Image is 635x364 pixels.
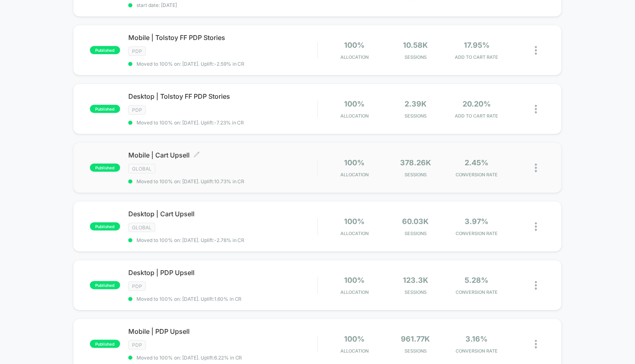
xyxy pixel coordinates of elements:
[465,158,489,167] span: 2.45%
[387,348,444,354] span: Sessions
[387,113,444,119] span: Sessions
[344,158,365,167] span: 100%
[128,164,155,173] span: GLOBAL
[535,164,537,172] img: close
[90,281,120,289] span: published
[387,172,444,178] span: Sessions
[128,340,146,350] span: PDP
[128,105,146,115] span: PDP
[448,172,505,178] span: CONVERSION RATE
[387,231,444,236] span: Sessions
[90,222,120,231] span: published
[405,100,427,108] span: 2.39k
[387,289,444,295] span: Sessions
[344,276,365,284] span: 100%
[128,47,146,56] span: PDP
[344,100,365,108] span: 100%
[466,335,488,343] span: 3.16%
[90,340,120,348] span: published
[136,296,242,302] span: Moved to 100% on: [DATE] . Uplift: 1.60% in CR
[136,355,242,361] span: Moved to 100% on: [DATE] . Uplift: 6.22% in CR
[344,41,365,49] span: 100%
[402,217,429,226] span: 60.03k
[128,269,317,277] span: Desktop | PDP Upsell
[128,327,317,335] span: Mobile | PDP Upsell
[448,231,505,236] span: CONVERSION RATE
[464,41,490,49] span: 17.95%
[403,276,428,284] span: 123.3k
[535,340,537,348] img: close
[136,61,245,67] span: Moved to 100% on: [DATE] . Uplift: -2.59% in CR
[465,276,489,284] span: 5.28%
[463,100,491,108] span: 20.20%
[128,210,317,218] span: Desktop | Cart Upsell
[340,54,369,60] span: Allocation
[128,223,155,232] span: GLOBAL
[128,151,317,159] span: Mobile | Cart Upsell
[535,222,537,231] img: close
[128,282,146,291] span: PDP
[535,281,537,290] img: close
[136,120,244,126] span: Moved to 100% on: [DATE] . Uplift: -7.23% in CR
[403,41,428,49] span: 10.58k
[448,54,505,60] span: ADD TO CART RATE
[401,335,430,343] span: 961.77k
[90,105,120,113] span: published
[448,289,505,295] span: CONVERSION RATE
[90,46,120,54] span: published
[136,178,245,184] span: Moved to 100% on: [DATE] . Uplift: 10.73% in CR
[387,54,444,60] span: Sessions
[128,92,317,100] span: Desktop | Tolstoy FF PDP Stories
[344,217,365,226] span: 100%
[535,105,537,113] img: close
[340,172,369,178] span: Allocation
[90,164,120,172] span: published
[340,289,369,295] span: Allocation
[136,237,245,243] span: Moved to 100% on: [DATE] . Uplift: -2.78% in CR
[128,33,317,42] span: Mobile | Tolstoy FF PDP Stories
[535,46,537,55] img: close
[340,113,369,119] span: Allocation
[448,113,505,119] span: ADD TO CART RATE
[340,348,369,354] span: Allocation
[128,2,317,8] span: start date: [DATE]
[344,335,365,343] span: 100%
[340,231,369,236] span: Allocation
[448,348,505,354] span: CONVERSION RATE
[400,158,431,167] span: 378.26k
[465,217,489,226] span: 3.97%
